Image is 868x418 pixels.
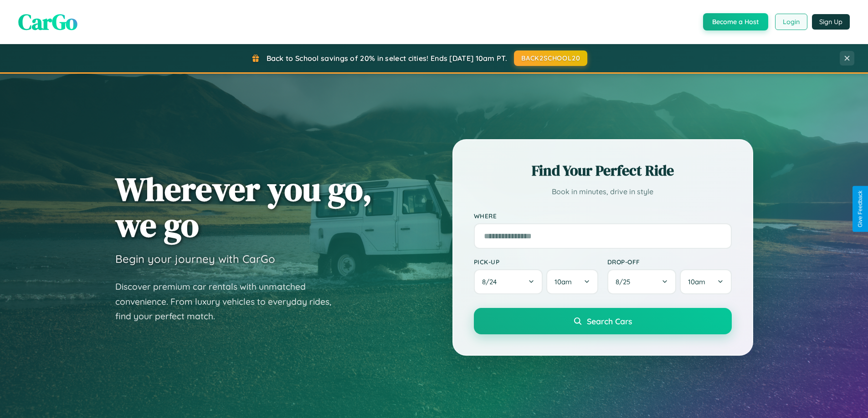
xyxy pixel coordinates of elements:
button: Become a Host [703,13,768,30]
div: Give Feedback [857,191,863,227]
h1: Wherever you go, we go [115,171,372,243]
button: Sign Up [812,14,850,30]
button: Search Cars [474,308,732,334]
p: Book in minutes, drive in style [474,185,732,198]
label: Drop-off [607,258,732,266]
p: Discover premium car rentals with unmatched convenience. From luxury vehicles to everyday rides, ... [115,279,343,324]
button: BACK2SCHOOL20 [514,50,587,66]
h3: Begin your journey with CarGo [115,252,275,266]
span: Back to School savings of 20% in select cities! Ends [DATE] 10am PT. [267,54,507,63]
button: 8/25 [607,269,677,294]
span: 8 / 25 [616,277,635,286]
button: 10am [546,269,598,294]
span: CarGo [18,7,77,37]
span: Search Cars [587,316,632,326]
label: Where [474,212,732,220]
button: Login [775,14,807,30]
span: 10am [555,277,572,286]
button: 8/24 [474,269,543,294]
h2: Find Your Perfect Ride [474,161,732,181]
label: Pick-up [474,258,598,266]
span: 10am [688,277,705,286]
span: 8 / 24 [482,277,501,286]
button: 10am [680,269,731,294]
